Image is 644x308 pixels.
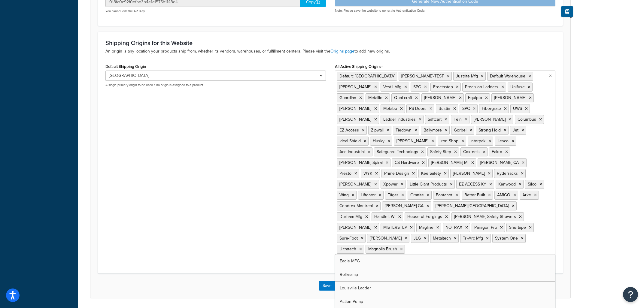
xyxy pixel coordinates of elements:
[339,116,371,122] span: [PERSON_NAME]
[522,192,531,198] span: Arke
[374,213,395,220] span: HandleIt-WI
[339,203,373,209] span: Cendrex Montreal
[339,170,351,177] span: Presto
[105,48,555,55] p: An origin is any location your products ship from, whether its vendors, warehouses, or fulfillmen...
[463,235,483,241] span: Tri-Arc Mfg
[561,6,573,17] button: Show Help Docs
[490,73,525,79] span: Default Warehouse
[528,181,536,187] span: Silco
[421,170,441,177] span: Kee Safety
[339,159,383,166] span: [PERSON_NAME] Spiral
[383,116,416,122] span: Ladder Industries
[454,213,516,220] span: [PERSON_NAME] Safety Showers
[368,95,382,101] span: Metallic
[105,83,326,87] p: A single primary origin to be used if no origin is assigned to a product
[436,192,452,198] span: Fontanot
[623,287,638,302] button: Open Resource Center
[339,246,356,252] span: Ultratech
[470,138,485,144] span: Interpak
[510,84,525,90] span: Unifuse
[453,170,485,177] span: [PERSON_NAME]
[396,127,412,133] span: Tiedown
[407,213,442,220] span: House of Forgings
[335,8,555,13] p: Note: Please save the website to generate Authentication Code.
[414,235,421,241] span: JLG
[497,138,509,144] span: Jesco
[419,224,433,231] span: Magline
[436,203,509,209] span: [PERSON_NAME] [GEOGRAPHIC_DATA]
[463,149,480,155] span: Coxreels
[509,224,526,231] span: Shurtape
[465,84,498,90] span: Precision Ladders
[340,258,360,264] span: Eagle MFG
[474,116,506,122] span: [PERSON_NAME]
[335,268,555,281] a: Rollaramp
[339,73,395,79] span: Default: [GEOGRAPHIC_DATA]
[335,64,383,69] label: All Active Shipping Origins
[459,181,486,187] span: EZ ACCESS KY
[335,282,555,295] a: Louisville Ladder
[440,138,458,144] span: Iron Shop
[464,192,485,198] span: Better Built
[439,105,450,112] span: Bustin
[377,149,418,155] span: Safeguard Technology
[454,127,466,133] span: Gorbel
[340,298,363,305] span: Action Pump
[497,170,518,177] span: Ryderracks
[468,95,482,101] span: Equipto
[388,192,398,198] span: Tiiger
[383,224,407,231] span: MISTERSTEP
[494,95,526,101] span: [PERSON_NAME]
[413,84,421,90] span: SPG
[410,181,447,187] span: Little Giant Products
[339,213,362,220] span: Durham Mfg
[492,149,502,155] span: Fakro
[340,271,358,278] span: Rollaramp
[370,235,402,241] span: [PERSON_NAME]
[105,40,555,46] h3: Shipping Origins for this Website
[431,159,468,166] span: [PERSON_NAME] MI
[480,159,519,166] span: [PERSON_NAME] CA
[339,181,371,187] span: [PERSON_NAME]
[105,64,146,69] label: Default Shipping Origin
[339,149,365,155] span: Ace Industrial
[339,235,358,241] span: Sure-Foot
[445,224,462,231] span: NOTRAX
[339,224,371,231] span: [PERSON_NAME]
[335,255,555,268] a: Eagle MFG
[339,192,349,198] span: Wing
[361,192,376,198] span: Liftgator
[319,281,335,291] button: Save
[424,95,456,101] span: [PERSON_NAME]
[454,116,462,122] span: Fein
[428,116,442,122] span: Saftcart
[410,192,424,198] span: Granite
[513,105,522,112] span: UWS
[513,127,518,133] span: Jet
[383,84,401,90] span: Vestil Mfg
[498,181,516,187] span: Kenwood
[424,127,442,133] span: Ballymore
[394,95,412,101] span: Qual-craft
[339,105,371,112] span: [PERSON_NAME]
[385,203,424,209] span: [PERSON_NAME] GA
[401,73,444,79] span: [PERSON_NAME]-TEST
[339,95,356,101] span: Guardian
[456,73,478,79] span: Justrite Mfg
[340,285,371,291] span: Louisville Ladder
[330,48,354,54] a: Origins page
[383,105,397,112] span: Metabo
[478,127,501,133] span: Strong Hold
[339,84,371,90] span: [PERSON_NAME]
[495,235,518,241] span: System One
[396,138,428,144] span: [PERSON_NAME]
[482,105,501,112] span: Fibergrate
[368,246,397,252] span: Magnolia Brush
[105,9,326,14] p: You cannot edit the API Key
[518,116,536,122] span: Columbus
[371,127,384,133] span: Zipwall
[339,127,359,133] span: EZ Access
[384,170,409,177] span: Prime Design
[497,192,510,198] span: AMIGO
[462,105,470,112] span: SPC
